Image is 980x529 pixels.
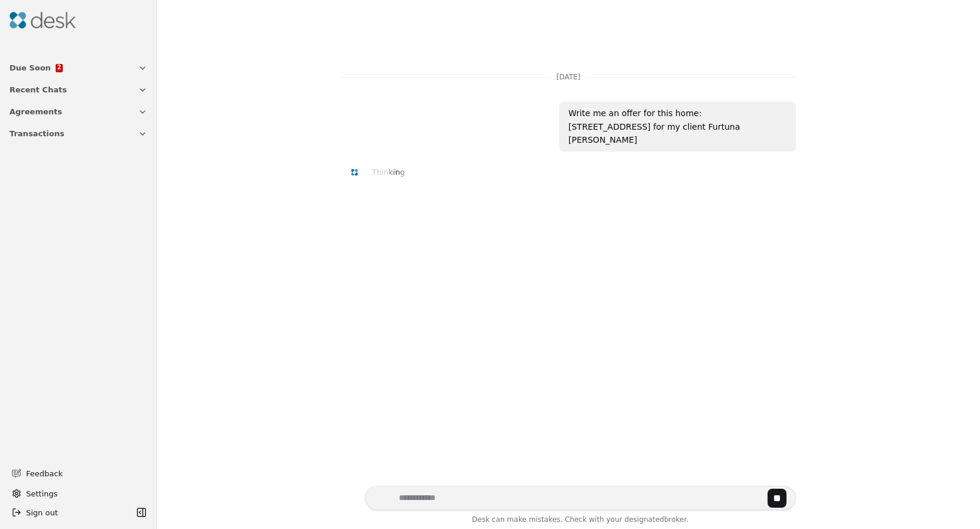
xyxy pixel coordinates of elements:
[9,105,62,118] span: Agreements
[7,484,150,503] button: Settings
[624,515,664,524] span: designated
[9,84,67,96] span: Recent Chats
[57,65,61,70] span: 2
[26,467,140,480] span: Feedback
[2,123,154,145] button: Transactions
[5,463,147,484] button: Feedback
[365,514,796,529] div: Desk can make mistakes. Check with your broker.
[372,166,405,178] div: Thinking
[2,79,154,101] button: Recent Chats
[26,506,58,519] span: Sign out
[2,101,154,123] button: Agreements
[569,107,786,147] div: Write me an offer for this home: [STREET_ADDRESS] for my client Furtuna [PERSON_NAME]
[2,57,154,79] button: Due Soon2
[768,489,786,508] button: Stop generating
[365,486,796,510] textarea: Write your prompt here
[9,12,76,28] img: Desk
[26,488,57,500] span: Settings
[552,71,585,83] span: [DATE]
[7,503,133,522] button: Sign out
[9,62,51,74] span: Due Soon
[9,127,65,140] span: Transactions
[349,166,360,178] img: Desk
